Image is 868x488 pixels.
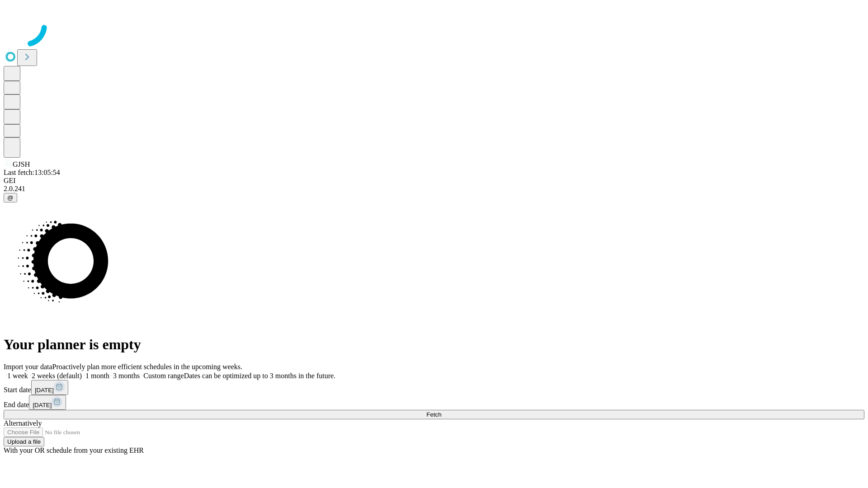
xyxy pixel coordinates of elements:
[143,372,184,380] span: Custom range
[4,395,864,410] div: End date
[4,446,144,454] span: With your OR schedule from your existing EHR
[4,193,17,202] button: @
[4,410,864,419] button: Fetch
[4,363,52,371] span: Import your data
[29,395,66,410] button: [DATE]
[4,336,864,353] h1: Your planner is empty
[4,419,42,427] span: Alternatively
[33,402,52,408] span: [DATE]
[7,372,28,380] span: 1 week
[31,380,68,395] button: [DATE]
[35,387,54,394] span: [DATE]
[52,363,242,371] span: Proactively plan more efficient schedules in the upcoming weeks.
[4,380,864,395] div: Start date
[32,372,82,380] span: 2 weeks (default)
[4,177,864,185] div: GEI
[7,194,14,201] span: @
[85,372,109,380] span: 1 month
[4,437,44,446] button: Upload a file
[184,372,335,380] span: Dates can be optimized up to 3 months in the future.
[4,169,60,176] span: Last fetch: 13:05:54
[426,411,441,418] span: Fetch
[4,185,864,193] div: 2.0.241
[13,160,30,168] span: GJSH
[113,372,140,380] span: 3 months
